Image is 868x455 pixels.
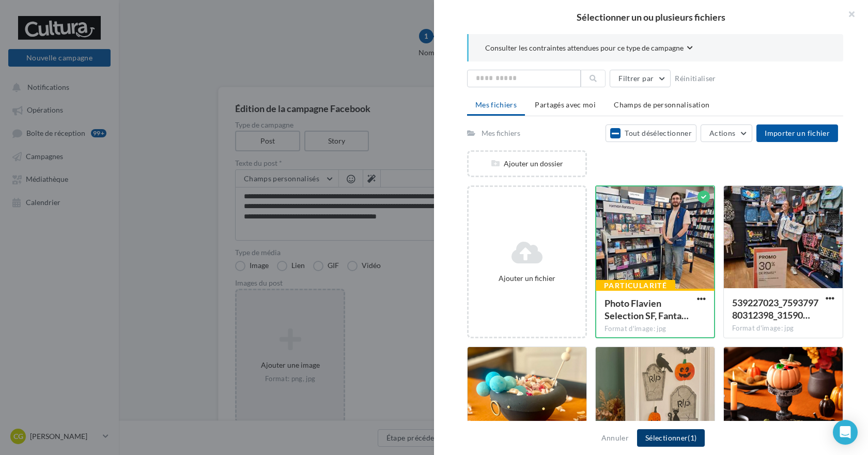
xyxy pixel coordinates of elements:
[605,324,706,334] div: Format d'image: jpg
[469,159,585,169] div: Ajouter un dossier
[485,42,693,55] button: Consulter les contraintes attendues pour ce type de campagne
[732,324,834,333] div: Format d'image: jpg
[482,128,520,138] div: Mes fichiers
[671,72,720,85] button: Réinitialiser
[451,12,851,22] h2: Sélectionner un ou plusieurs fichiers
[473,273,581,284] div: Ajouter un fichier
[596,280,675,291] div: Particularité
[605,297,689,321] span: Photo Flavien Selection SF, Fantasy et Fantastique
[475,100,517,109] span: Mes fichiers
[833,420,858,445] div: Open Intercom Messenger
[688,433,696,442] span: (1)
[709,129,735,137] span: Actions
[610,70,671,87] button: Filtrer par
[614,100,709,109] span: Champs de personnalisation
[485,43,684,53] span: Consulter les contraintes attendues pour ce type de campagne
[637,429,705,447] button: Sélectionner(1)
[756,124,838,142] button: Importer un fichier
[701,124,752,142] button: Actions
[535,100,596,109] span: Partagés avec moi
[765,129,830,137] span: Importer un fichier
[606,124,696,142] button: Tout désélectionner
[732,297,818,321] span: 539227023_759379780312398_3159041566609348885_n
[597,432,633,444] button: Annuler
